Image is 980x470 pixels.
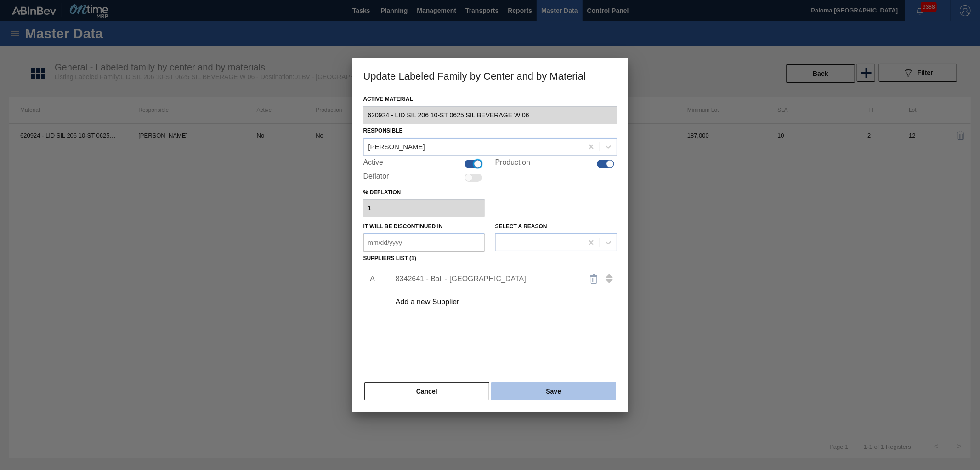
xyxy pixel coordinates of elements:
button: Cancel [364,382,490,400]
div: Add a new Supplier [396,298,576,306]
label: Active [363,158,384,169]
h3: Update Labeled Family by Center and by Material [352,58,628,93]
label: Select a reason [495,223,547,230]
label: % deflation [363,186,485,199]
li: A [363,267,378,290]
label: Suppliers list (1) [363,255,416,261]
label: Deflator [363,172,389,183]
button: Save [491,382,616,400]
label: Production [495,158,531,169]
div: 8342641 - Ball - [GEOGRAPHIC_DATA] [396,275,576,283]
label: It will be discontinued in [363,223,443,230]
input: mm/dd/yyyy [363,233,485,252]
label: Active Material [363,93,617,106]
button: delete-icon [583,268,605,290]
label: Responsible [363,128,403,134]
img: delete-icon [589,273,600,284]
div: [PERSON_NAME] [368,143,425,151]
